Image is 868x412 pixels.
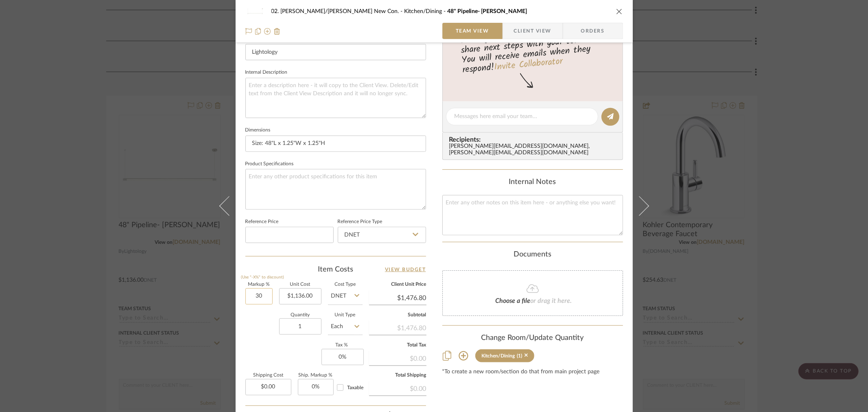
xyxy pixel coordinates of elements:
[517,353,523,359] div: (1)
[442,369,623,375] div: *To create a new room/section do that from main project page
[338,220,383,224] label: Reference Price Type
[245,162,294,166] label: Product Specifications
[348,385,364,390] span: Taxable
[279,283,321,287] label: Unit Cost
[616,8,623,15] button: close
[245,136,426,152] input: Enter the dimensions of this item
[442,334,623,343] div: Change Room/Update Quantity
[245,265,426,274] div: Item Costs
[245,3,265,20] img: 419c138e-76b1-4332-9949-c7ebb832fb3e_48x40.jpg
[245,70,288,75] label: Internal Description
[572,23,614,39] span: Orders
[369,313,426,317] label: Subtotal
[274,28,280,35] img: Remove from project
[245,373,291,377] label: Shipping Cost
[385,265,426,274] a: View Budget
[449,143,619,156] div: [PERSON_NAME][EMAIL_ADDRESS][DOMAIN_NAME] , [PERSON_NAME][EMAIL_ADDRESS][DOMAIN_NAME]
[321,343,363,347] label: Tax %
[448,9,527,14] span: 48" Pipeline- [PERSON_NAME]
[493,55,563,75] a: Invite Collaborator
[369,283,426,287] label: Client Unit Price
[369,351,426,365] div: $0.00
[245,128,271,132] label: Dimensions
[404,9,448,14] span: Kitchen/Dining
[271,9,404,14] span: 02. [PERSON_NAME]/[PERSON_NAME] New Con.
[442,178,623,187] div: Internal Notes
[456,23,489,39] span: Team View
[449,136,619,143] span: Recipients:
[279,313,321,317] label: Quantity
[298,373,334,377] label: Ship. Markup %
[496,298,531,304] span: Choose a file
[369,343,426,347] label: Total Tax
[442,250,623,259] div: Documents
[245,220,279,224] label: Reference Price
[369,320,426,335] div: $1,476.80
[328,283,363,287] label: Cost Type
[531,298,572,304] span: or drag it here.
[514,23,551,39] span: Client View
[369,373,426,377] label: Total Shipping
[369,381,426,395] div: $0.00
[441,22,624,77] div: Leave yourself a note here or share next steps with your team. You will receive emails when they ...
[482,353,515,359] div: Kitchen/Dining
[328,313,363,317] label: Unit Type
[245,283,273,287] label: Markup %
[245,44,426,60] input: Enter Brand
